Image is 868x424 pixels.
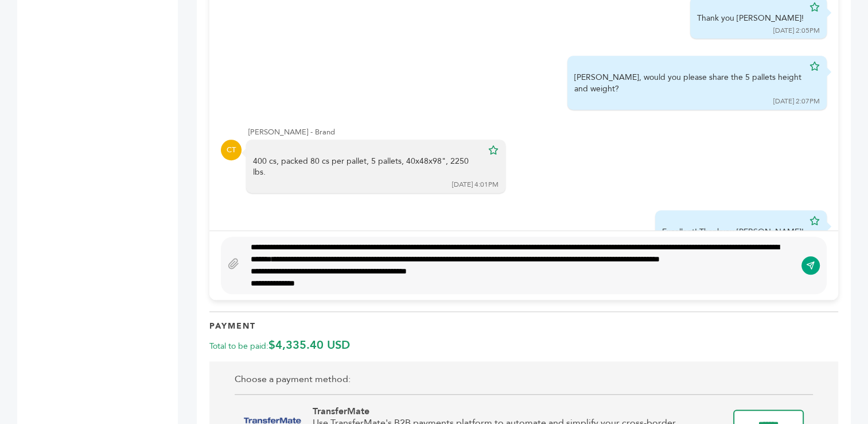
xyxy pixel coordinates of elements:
div: [DATE] 4:01PM [452,180,499,190]
div: CT [221,140,242,160]
h4: PAYMENT [209,321,838,337]
div: 400 cs, packed 80 cs per pallet, 5 pallets, 40x48x98", 2250 lbs. [253,156,482,178]
div: Excellent! Thankyou [PERSON_NAME]! [662,226,804,238]
span: $4,335.40 USD [268,337,350,353]
div: Total to be paid: [209,337,838,353]
div: Choose a payment method: [235,373,813,386]
span: TransferMate [313,406,719,417]
div: [PERSON_NAME], would you please share the 5 pallets height and weight? [574,72,804,94]
div: Thank you [PERSON_NAME]! [697,13,804,24]
div: [DATE] 2:07PM [773,97,820,106]
div: [PERSON_NAME] - Brand [248,127,827,137]
div: [DATE] 2:05PM [773,26,820,36]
